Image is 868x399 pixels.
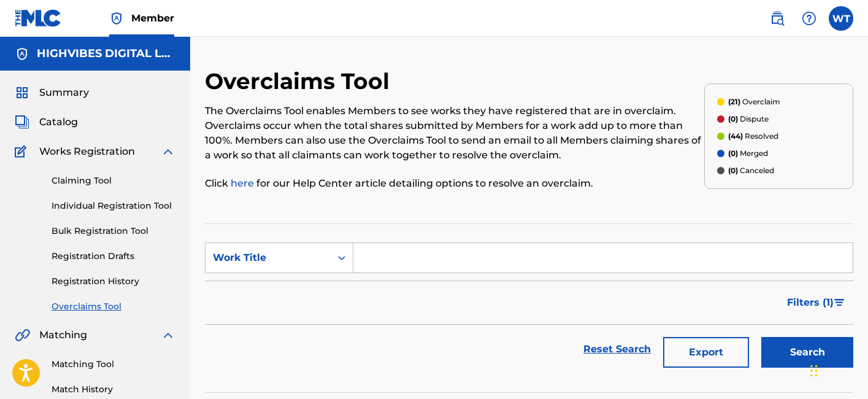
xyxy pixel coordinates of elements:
img: Matching [15,328,30,343]
iframe: Chat Widget [807,340,868,399]
span: (44) [728,131,743,141]
span: (21) [728,97,740,106]
p: Merged [728,148,768,159]
img: Works Registration [15,144,31,159]
a: CatalogCatalog [15,115,78,130]
a: Public Search [765,6,789,31]
p: Canceled [728,165,774,176]
a: Matching Tool [52,358,175,371]
span: Member [131,11,174,25]
button: Export [663,337,749,368]
button: Filters (1) [780,287,853,318]
a: Reset Search [577,336,657,363]
p: Resolved [728,131,778,142]
div: Work Title [213,250,323,265]
h5: HIGHVIBES DIGITAL LLC [37,47,175,61]
button: Search [761,337,853,368]
span: Summary [39,85,89,100]
img: expand [161,328,175,343]
span: Filters ( 1 ) [787,295,834,310]
img: expand [161,144,175,159]
span: (0) [728,166,738,175]
a: Overclaims Tool [52,300,175,313]
form: Search Form [205,242,853,374]
p: Overclaim [728,96,780,107]
a: Bulk Registration Tool [52,225,175,238]
iframe: Resource Center [834,240,868,339]
a: Registration History [52,275,175,288]
div: User Menu [829,6,853,31]
span: Works Registration [39,144,135,159]
img: MLC Logo [15,9,62,27]
h2: Overclaims Tool [205,68,396,95]
span: (0) [728,114,738,123]
img: Accounts [15,47,29,61]
p: Click for our Help Center article detailing options to resolve an overclaim. [205,176,704,191]
p: Dispute [728,114,769,125]
a: SummarySummary [15,85,89,100]
span: Catalog [39,115,78,130]
a: Claiming Tool [52,174,175,187]
div: Help [797,6,821,31]
img: Top Rightsholder [109,11,124,26]
p: The Overclaims Tool enables Members to see works they have registered that are in overclaim. Over... [205,104,704,163]
span: Matching [39,328,87,343]
img: search [770,11,785,26]
div: Drag [810,352,818,389]
img: Catalog [15,115,29,130]
a: Individual Registration Tool [52,199,175,212]
a: here [231,177,256,189]
img: help [802,11,816,26]
a: Match History [52,383,175,396]
span: (0) [728,149,738,158]
img: Summary [15,85,29,100]
a: Registration Drafts [52,250,175,263]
